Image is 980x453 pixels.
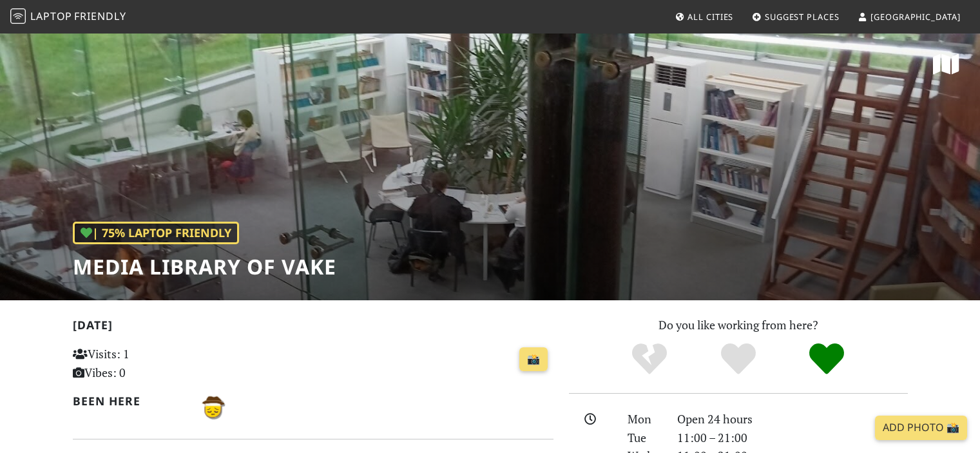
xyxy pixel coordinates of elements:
div: | 75% Laptop Friendly [73,222,239,244]
span: Basel B [197,398,227,414]
a: Suggest Places [747,5,845,28]
span: Suggest Places [765,11,840,23]
a: LaptopFriendly LaptopFriendly [10,6,126,28]
p: Do you like working from here? [569,316,908,334]
div: Yes [694,342,783,377]
p: Visits: 1 Vibes: 0 [73,345,223,382]
span: Laptop [30,9,72,23]
img: 3609-basel.jpg [197,392,227,423]
div: Tue [620,429,669,447]
div: Definitely! [782,342,871,377]
img: LaptopFriendly [10,8,26,24]
div: 11:00 – 21:00 [669,429,916,447]
div: No [605,342,694,377]
a: Add Photo 📸 [875,416,967,440]
h2: [DATE] [73,318,553,337]
div: Mon [620,410,669,429]
h2: Been here [73,394,182,408]
a: [GEOGRAPHIC_DATA] [852,5,965,28]
span: [GEOGRAPHIC_DATA] [870,11,960,23]
h1: Media library of Vake [73,255,336,279]
a: 📸 [519,347,548,372]
a: All Cities [669,5,738,28]
span: All Cities [687,11,733,23]
div: Open 24 hours [669,410,916,429]
span: Friendly [74,9,126,23]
